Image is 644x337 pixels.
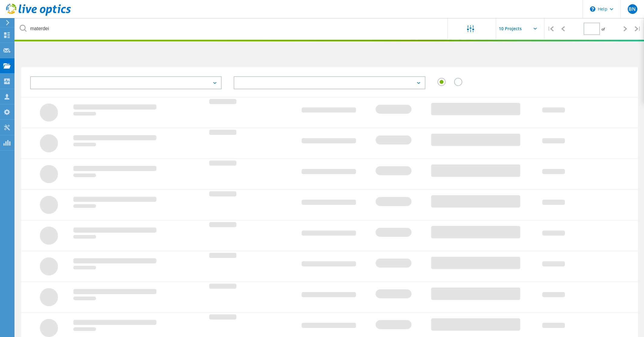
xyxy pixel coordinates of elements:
div: | [544,18,557,40]
input: undefined [15,18,448,39]
svg: \n [590,6,595,12]
a: Live Optics Dashboard [6,13,71,17]
div: | [632,18,644,40]
span: of [601,27,605,32]
span: BN [629,7,636,11]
